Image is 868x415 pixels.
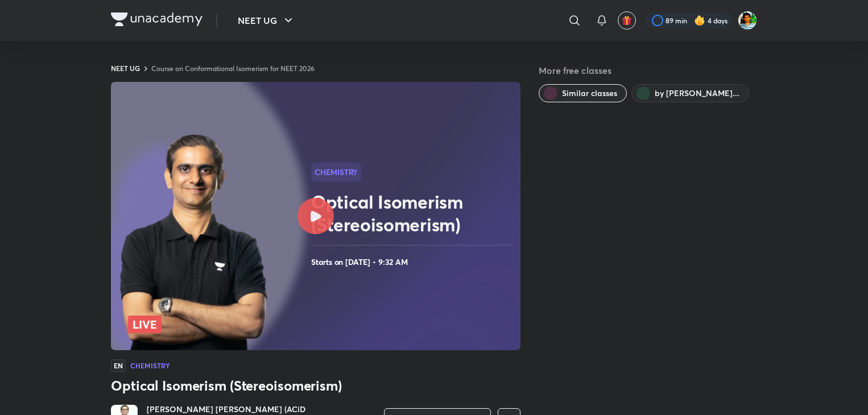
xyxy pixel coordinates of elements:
[622,15,632,26] img: avatar
[738,11,757,30] img: Mehul Ghosh
[111,376,520,395] h3: Optical Isomerism (Stereoisomerism)
[539,84,627,102] button: Similar classes
[539,64,757,77] h5: More free classes
[111,13,202,29] a: Company Logo
[130,362,170,369] h4: Chemistry
[231,9,302,32] button: NEET UG
[111,64,140,73] a: NEET UG
[151,64,315,73] a: Course on Conformational Isomerism for NEET 2026
[655,88,739,99] span: by Ajit Chandra Divedi (ACiD Sir)
[311,190,516,236] h2: Optical Isomerism (Stereoisomerism)
[111,13,202,26] img: Company Logo
[631,84,749,102] button: by Ajit Chandra Divedi (ACiD Sir)
[111,359,126,372] span: EN
[311,255,516,269] h4: Starts on [DATE] • 9:32 AM
[562,88,617,99] span: Similar classes
[618,11,636,30] button: avatar
[694,15,705,26] img: streak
